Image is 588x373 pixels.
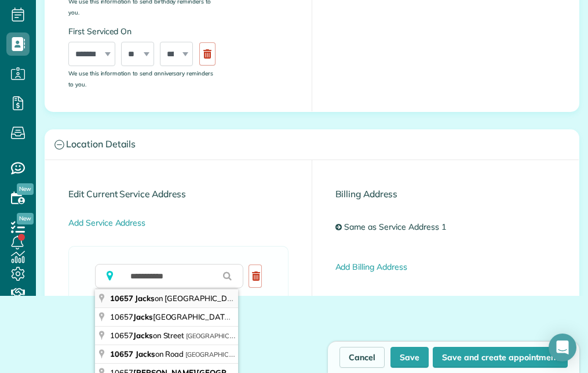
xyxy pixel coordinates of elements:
a: Location Details [45,130,579,160]
div: Open Intercom Messenger [549,334,576,361]
h4: Billing Address [335,189,556,199]
span: [GEOGRAPHIC_DATA][PERSON_NAME], [GEOGRAPHIC_DATA], [GEOGRAPHIC_DATA] [185,350,437,358]
span: on Road [110,349,185,358]
h4: Edit Current Service Address [68,189,288,199]
span: 10657 Jacks [110,349,155,358]
span: New [17,183,34,195]
span: Jacks [135,294,155,303]
span: on [GEOGRAPHIC_DATA] [110,294,246,303]
span: New [17,213,34,224]
span: [GEOGRAPHIC_DATA][PERSON_NAME], [GEOGRAPHIC_DATA], [GEOGRAPHIC_DATA] [186,332,438,340]
span: Jacks [133,331,153,340]
label: First Serviced On [68,26,215,37]
span: Jacks [133,312,153,321]
span: 10657 on Street [110,331,186,340]
sub: We use this information to send anniversary reminders to you. [68,70,213,88]
a: Same as Service Address 1 [341,217,454,238]
a: Add Service Address [68,218,145,228]
span: 10657 [GEOGRAPHIC_DATA] [110,312,234,321]
span: 10657 [110,294,133,303]
span: [GEOGRAPHIC_DATA][PERSON_NAME], [GEOGRAPHIC_DATA], [GEOGRAPHIC_DATA] [234,313,486,321]
a: Add Billing Address [335,262,407,272]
